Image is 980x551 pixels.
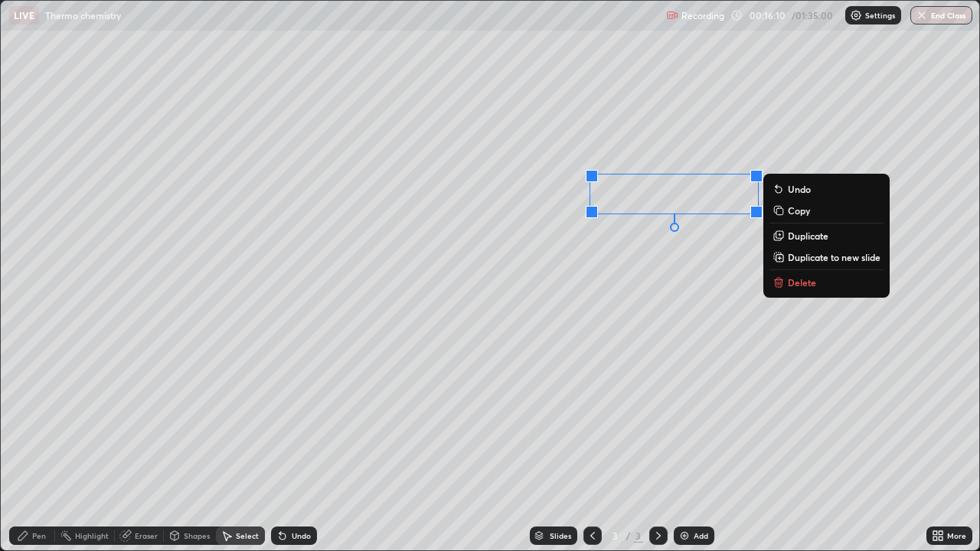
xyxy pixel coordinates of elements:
button: Duplicate [769,227,884,245]
div: Select [236,532,259,540]
div: More [947,532,966,540]
button: Copy [769,201,884,220]
button: Undo [769,180,884,198]
div: 3 [634,529,643,543]
p: Copy [788,204,810,217]
p: LIVE [14,9,34,21]
div: Pen [32,532,46,540]
button: Delete [769,273,884,292]
div: 3 [608,531,623,540]
div: Slides [550,532,571,540]
img: recording.375f2c34.svg [666,9,678,21]
div: / [626,531,631,540]
img: add-slide-button [678,530,691,542]
p: Duplicate to new slide [788,251,880,263]
p: Recording [681,10,724,21]
div: Undo [292,532,311,540]
div: Shapes [184,532,210,540]
button: End Class [910,6,972,24]
img: class-settings-icons [850,9,862,21]
p: Delete [788,276,816,289]
div: Add [694,532,708,540]
button: Duplicate to new slide [769,248,884,266]
p: Undo [788,183,811,195]
div: Highlight [75,532,109,540]
img: end-class-cross [916,9,928,21]
p: Duplicate [788,230,828,242]
div: Eraser [135,532,158,540]
p: Settings [865,11,895,19]
p: Thermo chemistry [45,9,121,21]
